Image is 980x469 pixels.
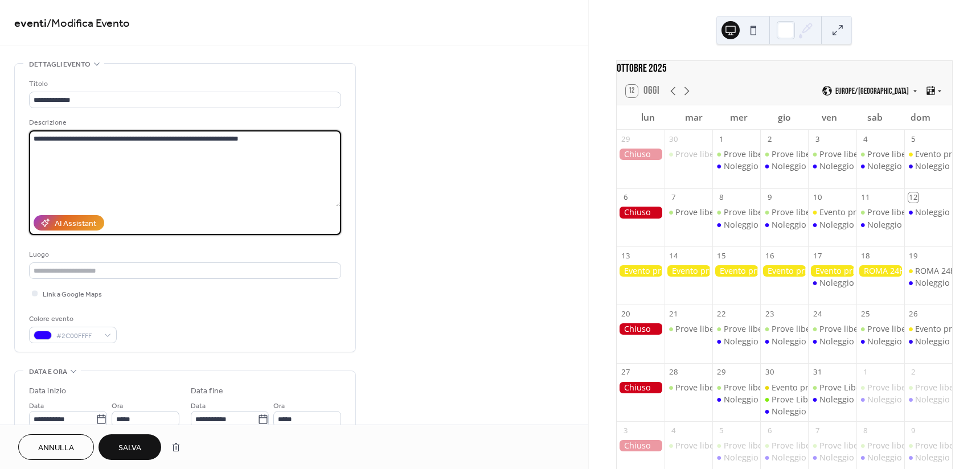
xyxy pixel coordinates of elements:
[908,192,919,203] div: 12
[904,149,952,160] div: Evento privato
[867,440,914,451] div: Prove libere
[813,134,823,144] div: 3
[43,289,102,301] span: Link a Google Maps
[724,323,770,335] div: Prove libere
[856,265,904,277] div: ROMA 24H WEK 2025
[669,134,679,144] div: 30
[47,13,130,35] span: / Modifica Evento
[772,394,821,405] div: Prove Libere
[856,161,904,172] div: Noleggio kart
[860,192,871,203] div: 11
[897,105,943,130] div: dom
[904,323,952,335] div: Evento privato
[904,277,952,289] div: Noleggio kart
[724,149,770,160] div: Prove libere
[813,367,823,377] div: 31
[772,161,824,172] div: Noleggio kart
[716,309,727,319] div: 22
[856,149,904,160] div: Prove libere
[675,440,722,451] div: Prove libere
[724,382,770,393] div: Prove libere
[867,382,914,393] div: Prove libere
[915,323,971,335] div: Evento privato
[772,149,818,160] div: Prove libere
[29,78,339,90] div: Titolo
[29,400,44,412] span: Data
[808,440,856,451] div: Prove libere
[712,161,760,172] div: Noleggio kart
[860,425,871,435] div: 8
[904,440,952,451] div: Prove libere
[904,336,952,347] div: Noleggio kart
[813,309,823,319] div: 24
[669,425,679,435] div: 4
[34,215,104,231] button: AI Assistant
[191,385,223,397] div: Data fine
[621,134,631,144] div: 29
[860,309,871,319] div: 25
[29,59,91,71] span: Dettagli evento
[915,277,967,289] div: Noleggio kart
[772,406,824,417] div: Noleggio kart
[712,323,760,335] div: Prove libere
[760,406,808,417] div: Noleggio kart
[860,367,871,377] div: 1
[813,192,823,203] div: 10
[760,265,808,277] div: Evento privato
[764,192,774,203] div: 9
[915,207,968,218] div: Noleggio Kart
[760,394,808,405] div: Prove Libere
[867,207,914,218] div: Prove libere
[904,382,952,393] div: Prove libere
[716,134,727,144] div: 1
[760,207,808,218] div: Prove libere
[99,434,161,460] button: Salva
[808,277,856,289] div: Noleggio kart
[915,149,971,160] div: Evento privato
[712,382,760,393] div: Prove libere
[904,207,952,218] div: Noleggio Kart
[915,382,962,393] div: Prove libere
[904,452,952,463] div: Noleggio kart
[764,367,774,377] div: 30
[760,382,808,393] div: Evento privato
[860,134,871,144] div: 4
[852,105,898,130] div: sab
[617,207,665,218] div: Chiuso
[819,277,872,289] div: Noleggio kart
[118,442,141,454] span: Salva
[621,309,631,319] div: 20
[112,400,123,412] span: Ora
[867,219,920,231] div: Noleggio kart
[819,323,866,335] div: Prove libere
[273,400,285,412] span: Ora
[29,313,114,325] div: Colore evento
[716,250,727,261] div: 15
[819,382,868,393] div: Prove Libere
[617,61,952,77] div: ottobre 2025
[904,161,952,172] div: Noleggio kart
[867,452,920,463] div: Noleggio kart
[712,207,760,218] div: Prove libere
[808,382,856,393] div: Prove Libere
[908,309,919,319] div: 26
[867,336,920,347] div: Noleggio kart
[908,425,919,435] div: 9
[712,265,760,277] div: Evento privato
[856,452,904,463] div: Noleggio kart
[819,452,872,463] div: Noleggio kart
[29,366,67,378] span: Data e ora
[813,425,823,435] div: 7
[867,394,920,405] div: Noleggio kart
[808,207,856,218] div: Evento privato
[760,323,808,335] div: Prove libere
[14,13,47,35] a: eventi
[819,207,875,218] div: Evento privato
[808,161,856,172] div: Noleggio kart
[712,219,760,231] div: Noleggio kart
[761,105,807,130] div: gio
[716,367,727,377] div: 29
[772,219,824,231] div: Noleggio kart
[617,323,665,335] div: Chiuso
[808,149,856,160] div: Prove libere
